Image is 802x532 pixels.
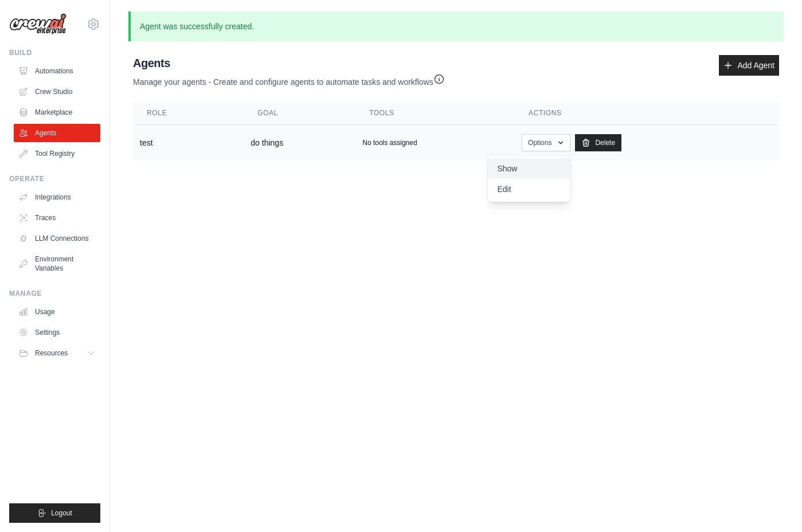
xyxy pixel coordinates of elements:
[51,508,72,518] span: Logout
[9,13,66,35] img: Logo
[14,250,100,277] a: Environment Variables
[244,125,355,161] td: do things
[9,503,100,523] button: Logout
[133,55,445,71] h2: Agents
[488,158,570,179] a: Show
[244,101,355,125] th: Goal
[719,55,779,76] a: Add Agent
[515,101,779,125] th: Actions
[133,101,244,125] th: Role
[488,179,570,199] a: Edit
[14,83,100,101] a: Crew Studio
[14,323,100,342] a: Settings
[133,71,445,88] p: Manage your agents - Create and configure agents to automate tasks and workflows
[14,124,100,142] a: Agents
[9,174,100,183] div: Operate
[128,11,784,41] p: Agent was successfully created.
[362,138,417,147] p: No tools assigned
[355,101,515,125] th: Tools
[14,303,100,321] a: Usage
[14,62,100,80] a: Automations
[35,349,68,358] span: Resources
[14,103,100,122] a: Marketplace
[575,134,621,151] a: Delete
[14,144,100,163] a: Tool Registry
[522,134,570,151] button: Options
[14,344,100,362] button: Resources
[14,209,100,227] a: Traces
[9,48,100,57] div: Build
[133,125,244,161] td: test
[9,289,100,298] div: Manage
[14,188,100,206] a: Integrations
[14,229,100,248] a: LLM Connections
